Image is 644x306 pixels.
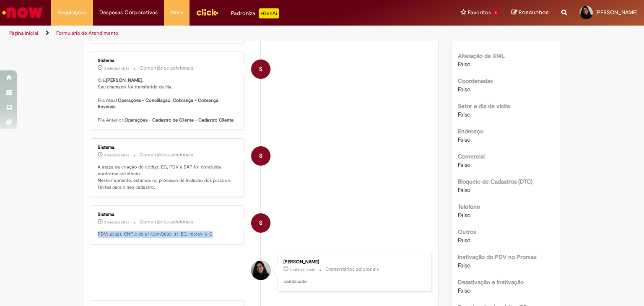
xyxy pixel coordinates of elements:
[104,220,129,225] span: 3 mês(es) atrás
[458,278,524,286] b: Desativação e Inativação
[519,8,549,16] span: Rascunhos
[231,8,279,18] div: Padroniza
[251,60,270,79] div: System
[1,4,44,21] img: ServiceNow
[251,146,270,166] div: System
[458,178,532,185] b: Bloqueio de Cadastros (DTC)
[104,66,129,71] span: 3 mês(es) atrás
[98,231,237,238] p: PDV: 23321, CNPJ: 05.677.591/0033-37, EG: 105169-5-C
[98,145,237,150] div: Sistema
[458,127,483,135] b: Endereço
[458,136,470,143] span: Falso
[458,287,470,294] span: Falso
[458,236,470,244] span: Falso
[458,52,505,60] b: Alteração de XML
[251,213,270,233] div: System
[98,212,237,217] div: Sistema
[104,153,129,158] span: 3 mês(es) atrás
[140,65,193,72] small: Comentários adicionais
[458,86,470,93] span: Falso
[283,278,423,285] p: combinado
[458,203,480,210] b: Telefone
[259,59,262,79] span: S
[140,218,193,226] small: Comentários adicionais
[259,213,262,233] span: S
[9,30,38,36] a: Página inicial
[104,220,129,225] time: 02/07/2025 17:17:13
[458,161,470,169] span: Falso
[458,262,470,269] span: Falso
[251,261,270,280] div: Teresa Roberta Falcao Moralis
[290,267,315,272] span: 3 mês(es) atrás
[283,259,423,265] div: [PERSON_NAME]
[458,35,470,43] span: Falso
[595,9,638,16] span: [PERSON_NAME]
[140,151,193,158] small: Comentários adicionais
[98,97,220,110] b: Operações - Conciliação_Cobrança - Cobrança Revenda
[170,8,183,17] span: More
[458,111,470,118] span: Falso
[512,9,549,17] a: Rascunhos
[57,8,87,17] span: Requisições
[458,228,476,236] b: Outros
[98,58,237,63] div: Sistema
[106,77,142,83] b: [PERSON_NAME]
[196,6,218,18] img: click_logo_yellow_360x200.png
[125,117,234,123] b: Operações - Cadastro de Cliente - Cadastro Cliente
[99,8,158,17] span: Despesas Corporativas
[458,153,485,160] b: Comercial
[6,26,423,41] ul: Trilhas de página
[458,77,493,85] b: Coordenadas
[458,102,510,110] b: Setor e dia de visita
[259,146,262,166] span: S
[458,186,470,194] span: Falso
[458,253,537,261] b: Inativação do PDV no Promax
[98,164,237,190] p: A etapa de criação do código EG, PDV e SAP foi concluída conforme solicitado. Neste momento, esta...
[493,10,499,17] span: 1
[104,66,129,71] time: 02/07/2025 17:17:13
[56,30,118,36] a: Formulário de Atendimento
[259,8,279,18] p: +GenAi
[104,153,129,158] time: 02/07/2025 17:17:13
[325,266,379,273] small: Comentários adicionais
[458,60,470,68] span: Falso
[98,77,237,123] p: Olá, , Seu chamado foi transferido de fila. Fila Atual: Fila Anterior:
[290,267,315,272] time: 01/07/2025 11:34:49
[468,8,491,17] span: Favoritos
[458,211,470,219] span: Falso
